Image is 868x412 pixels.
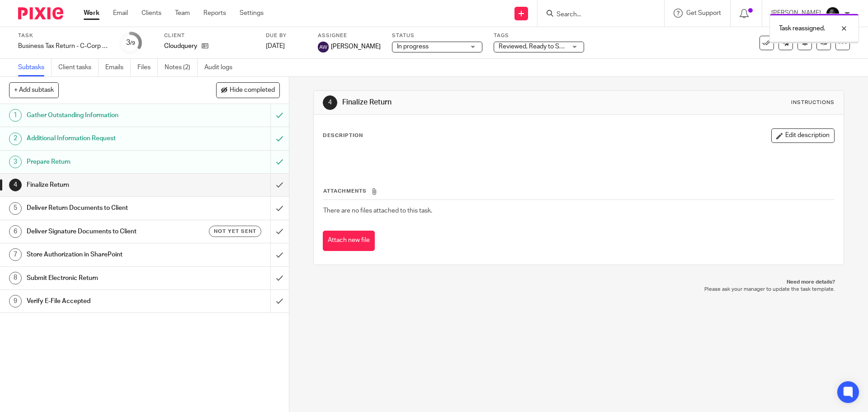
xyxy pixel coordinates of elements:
[240,9,264,18] a: Settings
[165,59,198,76] a: Notes (2)
[9,295,22,308] div: 9
[9,133,22,145] div: 2
[130,41,135,46] small: /9
[58,59,99,76] a: Client tasks
[323,132,363,139] p: Description
[27,132,183,145] h1: Additional Information Request
[771,128,835,143] button: Edit description
[27,155,183,169] h1: Prepare Return
[204,59,239,76] a: Audit logs
[137,59,158,76] a: Files
[27,178,183,192] h1: Finalize Return
[322,279,835,286] p: Need more details?
[27,248,183,261] h1: Store Authorization in SharePoint
[9,156,22,168] div: 3
[791,99,835,106] div: Instructions
[318,32,381,39] label: Assignee
[323,189,367,194] span: Attachments
[216,82,280,98] button: Hide completed
[27,271,183,285] h1: Submit Electronic Return
[18,32,108,39] label: Task
[9,109,22,122] div: 1
[322,286,835,293] p: Please ask your manager to update the task template.
[318,42,329,52] img: svg%3E
[392,32,482,39] label: Status
[9,248,22,261] div: 7
[9,179,22,191] div: 4
[230,87,275,94] span: Hide completed
[175,9,190,18] a: Team
[18,7,63,19] img: Pixie
[27,201,183,215] h1: Deliver Return Documents to Client
[105,59,131,76] a: Emails
[266,32,307,39] label: Due by
[9,82,59,98] button: + Add subtask
[779,24,825,33] p: Task reassigned.
[9,202,22,215] div: 5
[18,59,52,76] a: Subtasks
[214,227,256,235] span: Not yet sent
[142,9,161,18] a: Clients
[323,95,337,110] div: 4
[9,272,22,284] div: 8
[499,43,580,50] span: Reviewed, Ready to Send + 2
[826,6,840,21] img: Chris.jpg
[9,225,22,238] div: 6
[84,9,99,18] a: Work
[18,42,108,51] div: Business Tax Return - C-Corp - On Extension
[27,109,183,122] h1: Gather Outstanding Information
[323,208,432,214] span: There are no files attached to this task.
[342,98,598,107] h1: Finalize Return
[397,43,429,50] span: In progress
[203,9,226,18] a: Reports
[164,32,255,39] label: Client
[27,294,183,308] h1: Verify E-File Accepted
[323,231,375,251] button: Attach new file
[266,43,285,49] span: [DATE]
[164,42,197,51] p: Cloudquery
[331,42,381,51] span: [PERSON_NAME]
[113,9,128,18] a: Email
[126,38,135,48] div: 3
[27,225,183,238] h1: Deliver Signature Documents to Client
